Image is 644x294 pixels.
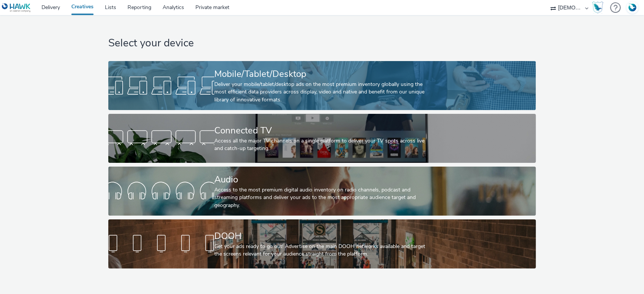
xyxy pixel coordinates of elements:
a: Connected TVAccess all the major TV channels on a single platform to deliver your TV spots across... [108,114,536,163]
div: Access all the major TV channels on a single platform to deliver your TV spots across live and ca... [214,137,427,153]
div: Access to the most premium digital audio inventory on radio channels, podcast and streaming platf... [214,186,427,209]
img: Account FR [627,2,638,13]
a: DOOHGet your ads ready to go out! Advertise on the main DOOH networks available and target the sc... [108,219,536,268]
img: Hawk Academy [592,2,603,14]
h1: Select your device [108,36,536,51]
div: Get your ads ready to go out! Advertise on the main DOOH networks available and target the screen... [214,243,427,258]
a: Hawk Academy [592,2,606,14]
div: Mobile/Tablet/Desktop [214,67,427,81]
div: Deliver your mobile/tablet/desktop ads on the most premium inventory globally using the most effi... [214,81,427,104]
a: AudioAccess to the most premium digital audio inventory on radio channels, podcast and streaming ... [108,167,536,216]
div: DOOH [214,230,427,243]
div: Connected TV [214,124,427,137]
img: undefined Logo [2,3,31,12]
div: Audio [214,173,427,186]
a: Mobile/Tablet/DesktopDeliver your mobile/tablet/desktop ads on the most premium inventory globall... [108,61,536,110]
